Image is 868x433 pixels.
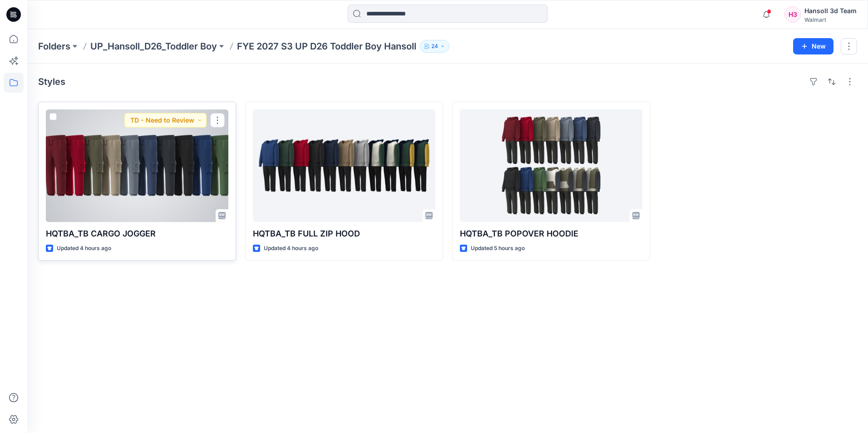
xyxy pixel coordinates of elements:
a: Folders [38,40,70,53]
h4: Styles [38,76,65,87]
p: HQTBA_TB POPOVER HOODIE [460,227,642,240]
button: 24 [420,40,449,53]
a: UP_Hansoll_D26_Toddler Boy [90,40,217,53]
button: New [793,38,833,54]
p: Updated 4 hours ago [57,244,111,253]
div: Hansoll 3d Team [804,5,857,16]
p: Updated 5 hours ago [471,244,525,253]
a: HQTBA_TB POPOVER HOODIE [460,109,642,222]
div: Walmart [804,16,857,23]
p: HQTBA_TB FULL ZIP HOOD [253,227,435,240]
a: HQTBA_TB FULL ZIP HOOD [253,109,435,222]
p: FYE 2027 S3 UP D26 Toddler Boy Hansoll [237,40,416,53]
p: Updated 4 hours ago [264,244,318,253]
a: HQTBA_TB CARGO JOGGER [46,109,228,222]
div: H3 [784,6,801,23]
p: HQTBA_TB CARGO JOGGER [46,227,228,240]
p: 24 [431,41,438,51]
